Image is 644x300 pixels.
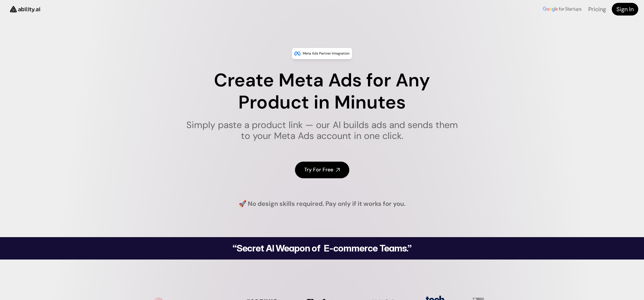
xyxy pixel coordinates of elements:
[239,200,405,208] h4: 🚀 No design skills required. Pay only if it works for you.
[588,5,606,13] a: Pricing
[616,5,634,13] h4: Sign In
[183,119,462,142] h1: Simply paste a product link — our AI builds ads and sends them to your Meta Ads account in one cl...
[612,3,638,16] a: Sign In
[295,162,349,178] a: Try For Free
[218,244,426,253] h2: “Secret AI Weapon of E-commerce Teams.”
[303,51,350,56] p: Meta Ads Partner Integration
[304,166,333,173] h4: Try For Free
[183,69,462,114] h1: Create Meta Ads for Any Product in Minutes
